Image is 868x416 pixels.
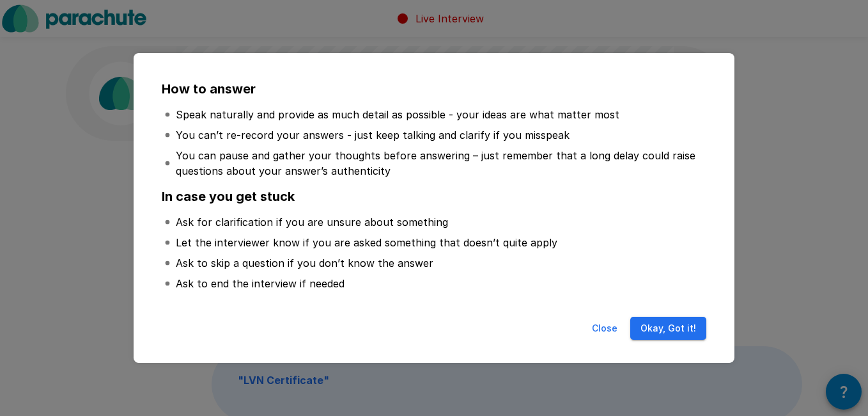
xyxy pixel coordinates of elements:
[176,148,704,179] p: You can pause and gather your thoughts before answering – just remember that a long delay could r...
[176,107,619,122] p: Speak naturally and provide as much detail as possible - your ideas are what matter most
[176,276,345,291] p: Ask to end the interview if needed
[176,214,448,230] p: Ask for clarification if you are unsure about something
[584,317,625,340] button: Close
[176,127,570,143] p: You can’t re-record your answers - just keep talking and clarify if you misspeak
[162,81,256,97] b: How to answer
[630,317,706,340] button: Okay, Got it!
[176,255,433,271] p: Ask to skip a question if you don’t know the answer
[176,235,557,250] p: Let the interviewer know if you are asked something that doesn’t quite apply
[162,189,295,204] b: In case you get stuck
